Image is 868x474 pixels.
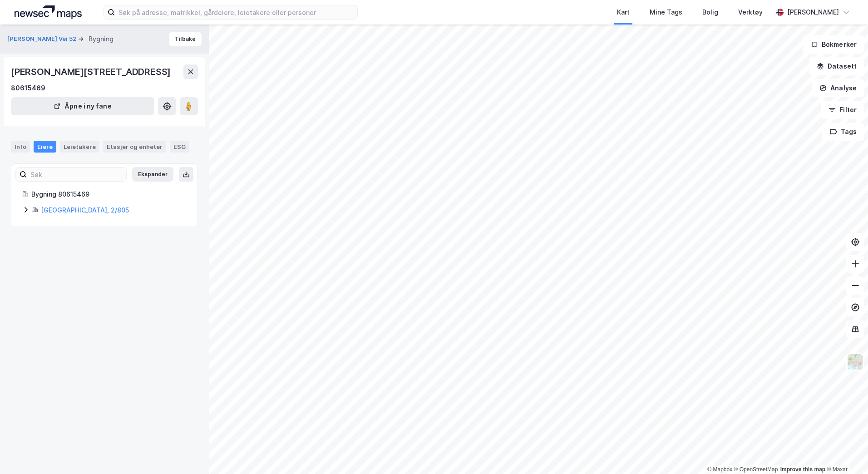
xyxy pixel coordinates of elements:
button: Datasett [809,57,864,75]
button: Filter [821,101,864,119]
div: Verktøy [738,7,763,18]
a: Mapbox [707,466,732,473]
button: Tilbake [169,32,202,46]
div: Eiere [34,141,56,153]
button: Bokmerker [803,35,864,54]
img: logo.a4113a55bc3d86da70a041830d287a7e.svg [15,5,82,19]
div: Bygning [89,34,113,44]
img: Z [847,353,864,370]
div: Bygning 80615469 [31,189,187,200]
iframe: Chat Widget [823,430,868,474]
div: Kontrollprogram for chat [823,430,868,474]
button: Tags [822,123,864,141]
div: [PERSON_NAME] [787,7,839,18]
button: Ekspander [132,167,173,182]
button: Analyse [812,79,864,97]
div: Kart [617,7,630,18]
div: 80615469 [11,83,45,94]
div: Mine Tags [650,7,682,18]
div: Info [11,141,30,153]
div: Bolig [702,7,718,18]
input: Søk på adresse, matrikkel, gårdeiere, leietakere eller personer [115,5,357,19]
a: OpenStreetMap [734,466,778,473]
div: Etasjer og enheter [107,143,163,151]
input: Søk [27,168,126,181]
button: [PERSON_NAME] Vei 52 [7,35,78,44]
a: Improve this map [780,466,825,473]
div: Leietakere [60,141,99,153]
button: Åpne i ny fane [11,97,154,115]
a: [GEOGRAPHIC_DATA], 2/805 [41,206,129,214]
div: [PERSON_NAME][STREET_ADDRESS] [11,64,173,79]
div: ESG [170,141,189,153]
